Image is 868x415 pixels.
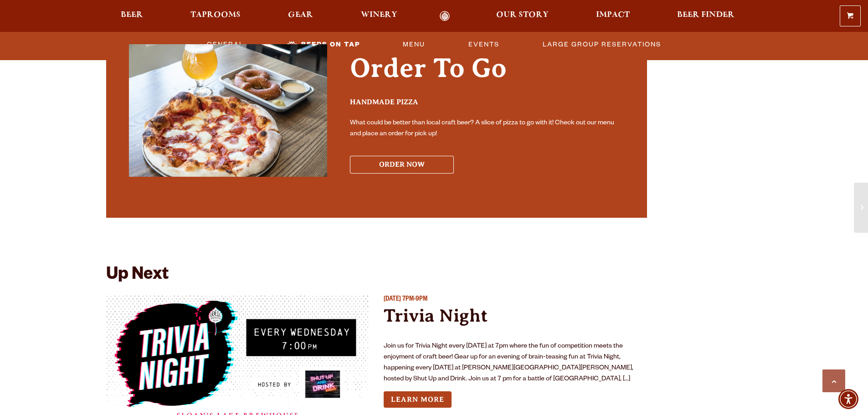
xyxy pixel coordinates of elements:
h3: Handmade Pizza [350,97,625,114]
p: Join us for Trivia Night every [DATE] at 7pm where the fun of competition meets the enjoyment of ... [384,341,647,385]
span: 7PM-9PM [402,296,427,303]
div: Accessibility Menu [838,389,858,409]
a: Winery [355,11,403,21]
a: Odell Home [428,11,462,21]
span: Beer [121,11,143,19]
a: Our Story [490,11,555,21]
a: General [203,34,247,55]
a: Learn more about Trivia Night [384,391,452,408]
a: Taprooms [185,11,247,21]
h2: Order To Go [350,53,625,93]
a: Beer [115,11,149,21]
p: What could be better than local craft beer? A slice of pizza to go with it! Check out our menu an... [350,118,625,140]
span: Beer Finder [677,11,734,19]
span: Impact [596,11,630,19]
a: Beer Finder [671,11,740,21]
span: Our Story [496,11,549,19]
a: Trivia Night [384,305,488,326]
a: Gear [282,11,319,21]
span: [DATE] [384,296,401,303]
span: Winery [361,11,397,19]
a: Beers On Tap [283,34,364,55]
a: Large Group Reservations [539,34,665,55]
img: Internal Promo Images [129,44,327,176]
a: Menu [399,34,429,55]
a: Events [465,34,503,55]
span: Gear [288,11,313,19]
a: Scroll to top [822,369,845,392]
button: Order Now [350,156,454,174]
h2: Up Next [106,266,169,286]
a: Impact [590,11,636,21]
span: Taprooms [190,11,241,19]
